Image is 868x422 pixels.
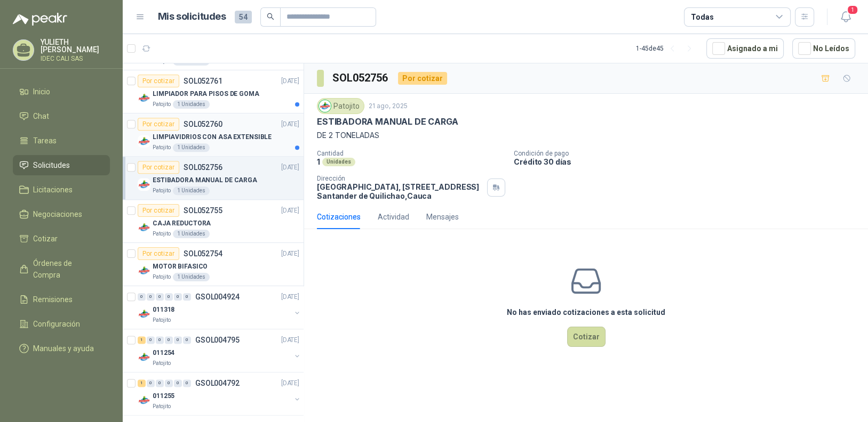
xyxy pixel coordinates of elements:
[147,293,155,301] div: 0
[138,247,179,260] div: Por cotizar
[33,184,73,196] span: Licitaciones
[235,11,252,23] span: 54
[33,86,50,98] span: Inicio
[13,180,110,200] a: Licitaciones
[138,379,146,387] div: 1
[183,379,191,387] div: 0
[184,164,222,171] p: SOL052756
[153,89,259,99] p: LIMPIADOR PARA PISOS DE GOMA
[138,75,179,87] div: Por cotizar
[369,101,408,111] p: 21 ago, 2025
[138,293,146,301] div: 0
[33,135,57,147] span: Tareas
[281,163,299,173] p: [DATE]
[317,150,505,157] p: Cantidad
[153,186,171,195] p: Patojito
[173,186,210,195] div: 1 Unidades
[153,262,208,272] p: MOTOR BIFASICO
[281,292,299,302] p: [DATE]
[514,150,864,157] p: Condición de pago
[138,92,150,104] img: Company Logo
[153,402,171,411] p: Patojito
[153,132,272,142] p: LIMPIAVIDRIOS CON ASA EXTENSIBLE
[847,5,858,15] span: 1
[281,206,299,216] p: [DATE]
[378,211,409,223] div: Actividad
[13,338,110,359] a: Manuales y ayuda
[153,391,174,401] p: 011255
[706,38,784,59] button: Asignado a mi
[138,161,179,174] div: Por cotizar
[158,9,226,25] h1: Mis solicitudes
[317,182,483,200] p: [GEOGRAPHIC_DATA], [STREET_ADDRESS] Santander de Quilichao , Cauca
[138,334,301,368] a: 1 0 0 0 0 0 GSOL004795[DATE] Company Logo011254Patojito
[41,55,110,62] p: IDEC CALI SAS
[184,207,222,214] p: SOL052755
[138,135,150,148] img: Company Logo
[123,243,304,286] a: Por cotizarSOL052754[DATE] Company LogoMOTOR BIFASICOPatojito1 Unidades
[138,204,179,217] div: Por cotizar
[195,379,240,387] p: GSOL004792
[33,208,82,220] span: Negociaciones
[567,327,606,347] button: Cotizar
[123,157,304,200] a: Por cotizarSOL052756[DATE] Company LogoESTIBADORA MANUAL DE CARGAPatojito1 Unidades
[13,82,110,102] a: Inicio
[174,293,182,301] div: 0
[33,233,58,245] span: Cotizar
[184,120,222,128] p: SOL052760
[153,100,171,109] p: Patojito
[165,293,173,301] div: 0
[195,336,240,344] p: GSOL004795
[317,98,364,114] div: Patojito
[138,394,150,407] img: Company Logo
[153,218,211,229] p: CAJA REDUCTORA
[138,118,179,131] div: Por cotizar
[281,335,299,345] p: [DATE]
[138,290,301,324] a: 0 0 0 0 0 0 GSOL004924[DATE] Company Logo011318Patojito
[173,143,210,152] div: 1 Unidades
[319,100,331,112] img: Company Logo
[13,204,110,224] a: Negociaciones
[41,38,110,53] p: YULIETH [PERSON_NAME]
[174,336,182,344] div: 0
[174,379,182,387] div: 0
[153,143,171,152] p: Patojito
[173,273,210,281] div: 1 Unidades
[138,351,150,363] img: Company Logo
[691,11,713,23] div: Todas
[153,175,257,185] p: ESTIBADORA MANUAL DE CARGA
[322,158,355,166] div: Unidades
[123,113,304,157] a: Por cotizarSOL052760[DATE] Company LogoLIMPIAVIDRIOS CON ASA EXTENSIBLEPatojito1 Unidades
[147,336,155,344] div: 0
[138,336,146,344] div: 1
[13,106,110,126] a: Chat
[183,336,191,344] div: 0
[317,175,483,182] p: Dirección
[33,318,80,330] span: Configuración
[13,155,110,175] a: Solicitudes
[13,314,110,334] a: Configuración
[173,100,210,109] div: 1 Unidades
[153,230,171,238] p: Patojito
[33,294,73,305] span: Remisiones
[33,257,100,281] span: Órdenes de Compra
[195,293,240,301] p: GSOL004924
[153,316,171,324] p: Patojito
[317,116,458,127] p: ESTIBADORA MANUAL DE CARGA
[165,379,173,387] div: 0
[507,306,665,318] h3: No has enviado cotizaciones a esta solicitud
[398,72,447,85] div: Por cotizar
[636,40,698,57] div: 1 - 45 de 45
[138,178,150,191] img: Company Logo
[138,377,301,411] a: 1 0 0 0 0 0 GSOL004792[DATE] Company Logo011255Patojito
[13,13,67,26] img: Logo peakr
[13,253,110,285] a: Órdenes de Compra
[281,119,299,129] p: [DATE]
[147,379,155,387] div: 0
[165,336,173,344] div: 0
[281,76,299,86] p: [DATE]
[792,38,855,59] button: No Leídos
[317,129,855,141] p: DE 2 TONELADAS
[281,378,299,388] p: [DATE]
[184,250,222,257] p: SOL052754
